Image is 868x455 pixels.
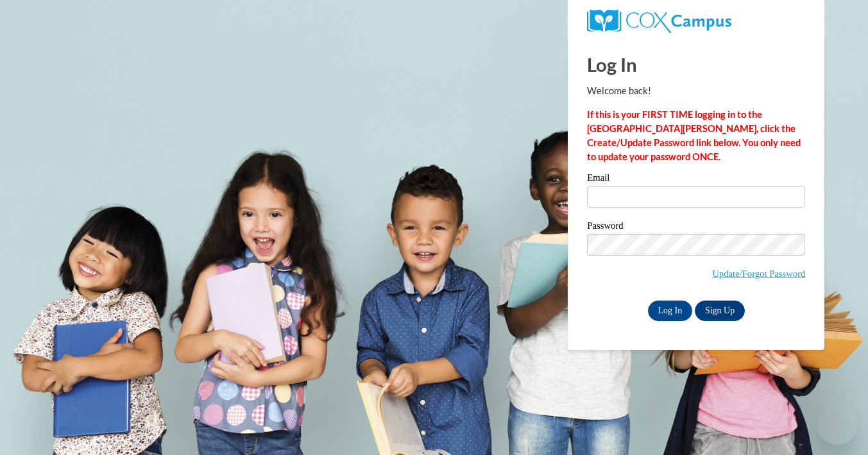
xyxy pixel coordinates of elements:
[587,173,805,186] label: Email
[587,109,801,162] strong: If this is your FIRST TIME logging in to the [GEOGRAPHIC_DATA][PERSON_NAME], click the Create/Upd...
[587,10,731,33] img: COX Campus
[817,404,858,445] iframe: Button to launch messaging window
[587,10,805,33] a: COX Campus
[695,301,745,321] a: Sign Up
[587,51,805,78] h1: Log In
[587,221,805,234] label: Password
[587,84,805,98] p: Welcome back!
[648,301,693,321] input: Log In
[712,269,805,279] a: Update/Forgot Password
